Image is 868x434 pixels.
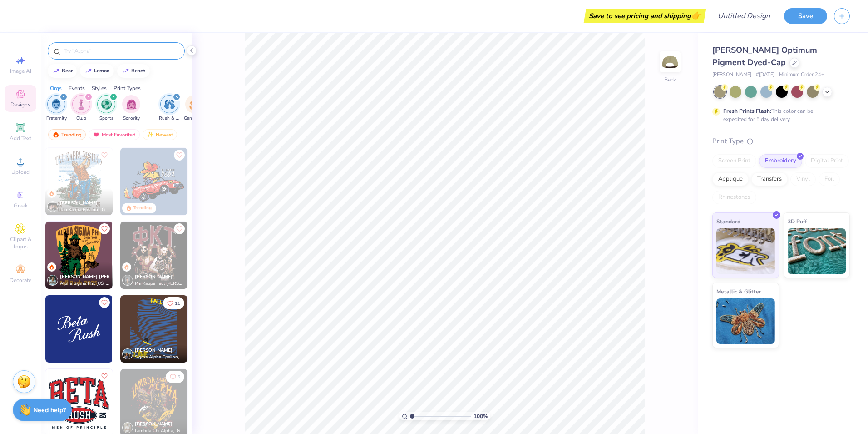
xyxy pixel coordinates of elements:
[123,115,140,122] span: Sorority
[159,95,180,122] div: filter for Rush & Bid
[120,148,187,215] img: 829657a6-07ed-48d6-868e-49450c936635
[122,422,133,433] img: Avatar
[716,298,775,344] img: Metallic & Glitter
[72,95,90,122] div: filter for Club
[60,200,98,206] span: [PERSON_NAME]
[51,99,61,110] img: Fraternity Image
[751,172,788,186] div: Transfers
[166,371,184,383] button: Like
[135,421,173,427] span: [PERSON_NAME]
[14,202,28,209] span: Greek
[712,191,756,204] div: Rhinestones
[45,222,113,289] img: 8e048692-0675-4ab7-9df7-e7882566fe1c
[184,115,205,122] span: Game Day
[120,295,187,363] img: 6f13d645-296f-4a94-a436-5a80ee781e6c
[805,154,849,168] div: Digital Print
[147,131,154,138] img: Newest.gif
[113,84,141,92] div: Print Types
[788,217,807,226] span: 3D Puff
[122,95,140,122] button: filter button
[48,129,86,140] div: Trending
[712,136,850,146] div: Print Type
[120,222,187,289] img: 2067ee41-884f-439b-86d2-3fcc4eb219f9
[184,95,205,122] div: filter for Game Day
[52,131,59,138] img: trending.gif
[788,228,846,274] img: 3D Puff
[10,277,31,284] span: Decorate
[126,99,137,110] img: Sorority Image
[60,207,109,213] span: Tau Kappa Epsilon, [GEOGRAPHIC_DATA][US_STATE]
[135,347,173,353] span: [PERSON_NAME]
[131,68,146,73] div: beach
[69,84,85,92] div: Events
[99,223,110,234] button: Like
[112,222,179,289] img: cfc09845-06fa-4cab-a0fd-9f0e5e8632fb
[159,115,180,122] span: Rush & Bid
[53,68,60,74] img: trend_line.gif
[187,295,254,363] img: e80e0d46-facb-4838-8ac4-3c02307459bf
[93,131,100,138] img: most_fav.gif
[175,301,180,306] span: 11
[72,95,90,122] button: filter button
[94,68,110,73] div: lemon
[101,99,112,110] img: Sports Image
[46,115,67,122] span: Fraternity
[97,95,115,122] div: filter for Sports
[716,217,740,226] span: Standard
[163,297,184,309] button: Like
[76,99,86,110] img: Club Image
[112,295,179,363] img: f642329a-c908-4196-af69-555329ea44d6
[184,95,205,122] button: filter button
[117,64,150,78] button: beach
[99,297,110,308] button: Like
[47,201,58,212] img: Avatar
[92,84,107,92] div: Styles
[46,95,67,122] button: filter button
[46,95,67,122] div: filter for Fraternity
[712,172,749,186] div: Applique
[691,10,701,21] span: 👉
[10,67,31,75] span: Image AI
[135,273,173,280] span: [PERSON_NAME]
[97,95,115,122] button: filter button
[122,348,133,359] img: Avatar
[187,222,254,289] img: abadf95f-7b1b-4f1c-9319-155f0089f03a
[661,53,679,71] img: Back
[586,9,704,23] div: Save to see pricing and shipping
[122,95,140,122] div: filter for Sorority
[63,46,179,56] input: Try "Alpha"
[784,8,827,24] button: Save
[45,295,113,363] img: 5aea1a7e-ffb8-4bc4-af76-1862cd0533cd
[99,150,110,161] button: Like
[89,129,140,140] div: Most Favorited
[178,375,180,379] span: 5
[189,99,200,110] img: Game Day Image
[33,406,66,414] strong: Need help?
[5,236,36,250] span: Clipart & logos
[80,64,114,78] button: lemon
[45,148,113,215] img: eb213d54-80e9-4060-912d-9752b3a91b98
[716,228,775,274] img: Standard
[174,150,185,161] button: Like
[60,280,109,287] span: Alpha Sigma Phi, [US_STATE][GEOGRAPHIC_DATA]
[819,172,840,186] div: Foil
[135,280,184,287] span: Phi Kappa Tau, [PERSON_NAME][GEOGRAPHIC_DATA]
[664,76,676,84] div: Back
[76,115,86,122] span: Club
[10,135,31,142] span: Add Text
[122,68,129,74] img: trend_line.gif
[11,168,30,176] span: Upload
[723,107,835,123] div: This color can be expedited for 5 day delivery.
[62,68,73,73] div: bear
[112,148,179,215] img: fce72644-5a51-4a8d-92bd-a60745c9fb8f
[122,275,133,286] img: Avatar
[10,101,30,108] span: Designs
[759,154,802,168] div: Embroidery
[135,354,184,361] span: Sigma Alpha Epsilon, [GEOGRAPHIC_DATA][US_STATE]
[85,68,92,74] img: trend_line.gif
[99,115,113,122] span: Sports
[710,7,777,25] input: Untitled Design
[756,71,774,79] span: # [DATE]
[712,71,751,79] span: [PERSON_NAME]
[790,172,816,186] div: Vinyl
